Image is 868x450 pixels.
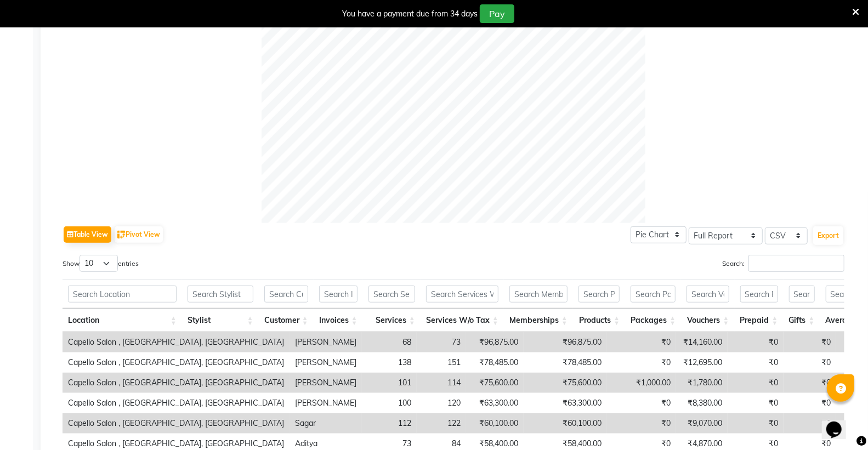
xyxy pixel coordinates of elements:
input: Search: [748,255,844,272]
th: Invoices: activate to sort column ascending [314,309,363,332]
td: ₹78,485.00 [524,352,607,373]
td: [PERSON_NAME] [290,373,362,393]
td: ₹0 [728,332,784,352]
td: ₹0 [728,373,784,393]
td: ₹14,160.00 [676,332,728,352]
td: ₹0 [784,413,836,434]
input: Search Memberships [509,286,568,303]
td: ₹63,300.00 [524,393,607,413]
th: Gifts: activate to sort column ascending [784,309,820,332]
td: [PERSON_NAME] [290,332,362,352]
input: Search Customer [264,286,308,303]
td: ₹60,100.00 [524,413,607,434]
td: ₹1,780.00 [676,373,728,393]
th: Packages: activate to sort column ascending [625,309,681,332]
td: ₹0 [728,393,784,413]
td: ₹78,485.00 [466,352,524,373]
td: [PERSON_NAME] [290,393,362,413]
td: ₹0 [728,413,784,434]
th: Customer: activate to sort column ascending [259,309,314,332]
td: ₹12,695.00 [676,352,728,373]
input: Search Services [368,286,415,303]
td: 112 [362,413,417,434]
label: Search: [722,255,844,272]
td: ₹63,300.00 [466,393,524,413]
td: ₹0 [728,352,784,373]
td: 101 [362,373,417,393]
td: 114 [417,373,466,393]
td: 100 [362,393,417,413]
input: Search Location [68,286,177,303]
input: Search Vouchers [687,286,729,303]
td: Capello Salon , [GEOGRAPHIC_DATA], [GEOGRAPHIC_DATA] [63,332,290,352]
input: Search Invoices [319,286,358,303]
th: Services: activate to sort column ascending [363,309,421,332]
th: Memberships: activate to sort column ascending [504,309,573,332]
td: 138 [362,352,417,373]
select: Showentries [80,255,118,272]
th: Products: activate to sort column ascending [573,309,625,332]
td: ₹75,600.00 [524,373,607,393]
input: Search Prepaid [740,286,778,303]
td: ₹0 [607,393,676,413]
td: ₹8,380.00 [676,393,728,413]
td: Capello Salon , [GEOGRAPHIC_DATA], [GEOGRAPHIC_DATA] [63,352,290,373]
button: Pay [480,4,514,23]
td: Capello Salon , [GEOGRAPHIC_DATA], [GEOGRAPHIC_DATA] [63,373,290,393]
img: pivot.png [117,231,126,239]
td: ₹60,100.00 [466,413,524,434]
input: Search Services W/o Tax [426,286,498,303]
td: ₹0 [784,393,836,413]
td: ₹96,875.00 [466,332,524,352]
td: ₹96,875.00 [524,332,607,352]
button: Table View [64,226,111,243]
td: ₹9,070.00 [676,413,728,434]
td: 122 [417,413,466,434]
td: 120 [417,393,466,413]
td: ₹0 [784,373,836,393]
td: 68 [362,332,417,352]
div: You have a payment due from 34 days [342,8,478,20]
td: ₹75,600.00 [466,373,524,393]
td: ₹0 [784,332,836,352]
td: ₹1,000.00 [607,373,676,393]
td: ₹0 [607,352,676,373]
th: Stylist: activate to sort column ascending [182,309,259,332]
input: Search Products [578,286,620,303]
td: [PERSON_NAME] [290,352,362,373]
td: 73 [417,332,466,352]
td: ₹0 [607,332,676,352]
td: Sagar [290,413,362,434]
th: Location: activate to sort column ascending [63,309,182,332]
td: ₹0 [607,413,676,434]
input: Search Average [826,286,866,303]
input: Search Stylist [188,286,253,303]
input: Search Packages [631,286,676,303]
th: Services W/o Tax: activate to sort column ascending [421,309,504,332]
iframe: chat widget [822,406,857,439]
td: 151 [417,352,466,373]
button: Export [813,226,843,245]
input: Search Gifts [789,286,815,303]
label: Show entries [63,255,139,272]
td: Capello Salon , [GEOGRAPHIC_DATA], [GEOGRAPHIC_DATA] [63,393,290,413]
td: ₹0 [784,352,836,373]
th: Prepaid: activate to sort column ascending [735,309,784,332]
th: Vouchers: activate to sort column ascending [681,309,734,332]
td: Capello Salon , [GEOGRAPHIC_DATA], [GEOGRAPHIC_DATA] [63,413,290,434]
button: Pivot View [115,226,163,243]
